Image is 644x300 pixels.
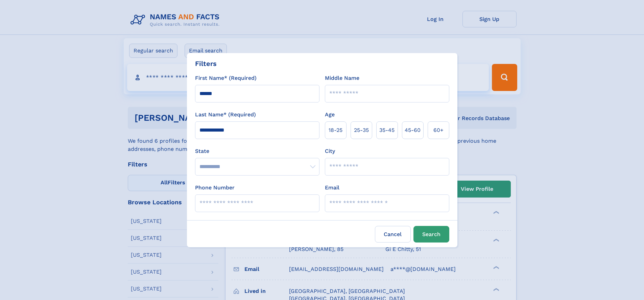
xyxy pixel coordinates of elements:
[433,126,444,134] span: 60+
[329,126,342,134] span: 18‑25
[195,184,235,192] label: Phone Number
[195,111,256,119] label: Last Name* (Required)
[375,226,411,243] label: Cancel
[379,126,395,134] span: 35‑45
[405,126,421,134] span: 45‑60
[195,147,319,155] label: State
[325,147,335,155] label: City
[195,74,257,82] label: First Name* (Required)
[325,184,339,192] label: Email
[354,126,369,134] span: 25‑35
[325,74,359,82] label: Middle Name
[325,111,335,119] label: Age
[413,226,449,243] button: Search
[195,59,217,69] div: Filters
